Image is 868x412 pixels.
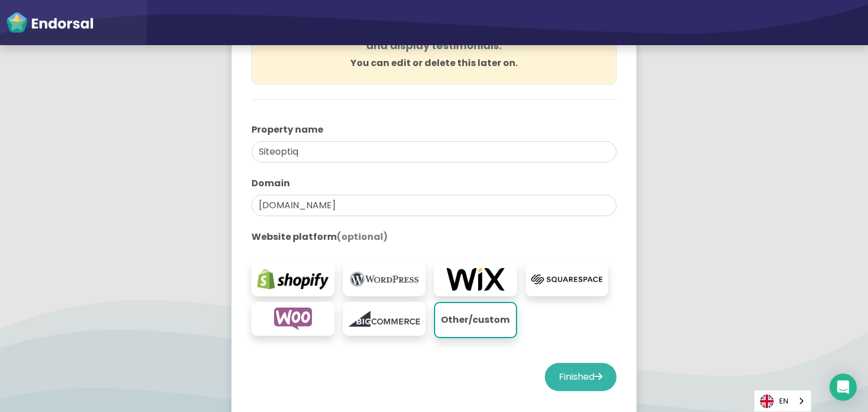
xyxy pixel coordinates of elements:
label: Domain [251,177,617,190]
a: EN [754,391,811,411]
p: You can edit or delete this later on. [266,56,602,70]
img: bigcommerce.com-logo.png [349,308,420,330]
img: wix.com-logo.png [440,268,511,291]
img: wordpress.org-logo.png [349,268,420,291]
aside: Language selected: English [754,390,811,412]
h4: A property is a unique domain for which you'd like to collect and display testimonials. [266,28,602,52]
p: Other/custom [441,309,510,331]
div: Open Intercom Messenger [830,374,857,401]
button: Finished [545,363,617,391]
label: Website platform [251,230,617,244]
img: woocommerce.com-logo.png [257,308,329,330]
div: Language [754,390,811,412]
label: Property name [251,123,617,137]
input: eg. My Website [251,141,617,163]
img: endorsal-logo-white@2x.png [6,11,94,34]
img: squarespace.com-logo.png [531,268,603,291]
img: shopify.com-logo.png [257,268,329,291]
span: (optional) [337,230,388,243]
input: eg. websitename.com [251,195,617,216]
